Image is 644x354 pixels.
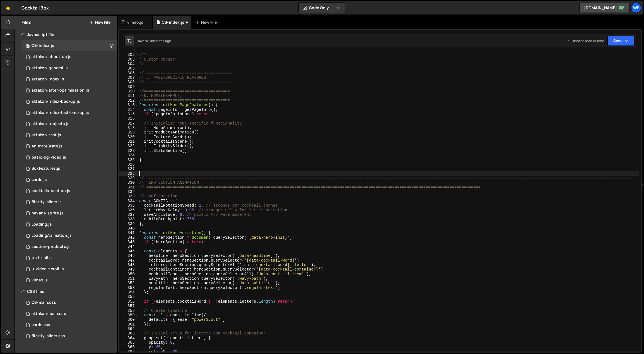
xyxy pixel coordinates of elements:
div: 311 [119,94,138,98]
a: [DOMAIN_NAME] [579,3,629,13]
div: aktakon-main.css [32,311,66,316]
div: BoxFeatures.js [32,166,60,171]
button: New File [90,20,110,25]
div: aktakon-index-backup.js [32,99,80,104]
div: 361 [119,322,138,327]
div: 12094/46487.css [21,297,117,308]
div: 353 [119,286,138,290]
div: CB-main.css [32,300,56,305]
div: 327 [119,167,138,171]
div: 313 [119,103,138,107]
div: 319 [119,130,138,135]
div: 324 [119,153,138,157]
div: aktakon-index.js [32,77,64,82]
div: vimeo.js [32,278,48,283]
div: 12094/45380.js [21,63,117,74]
div: text-split.js [32,255,55,260]
div: havana-sprite.js [32,211,64,216]
div: vimeo.js [127,20,143,25]
div: 337 [119,212,138,217]
a: 🤙 [1,1,15,15]
div: 333 [119,194,138,198]
div: 12094/46486.js [21,40,117,51]
div: 12094/45381.js [21,130,117,141]
a: We [631,3,641,13]
div: 318 [119,126,138,130]
div: 346 [119,253,138,258]
button: Code Only [299,3,346,13]
div: 12094/44174.js [21,96,117,107]
div: 331 [119,185,138,190]
div: aktakon-general.js [32,66,68,71]
div: 357 [119,304,138,308]
div: 309 [119,85,138,89]
div: 305 [119,66,138,71]
div: 354 [119,290,138,295]
div: section-products.js [32,244,71,249]
div: 366 [119,345,138,349]
div: 328 [119,171,138,176]
div: 320 [119,135,138,139]
div: 12094/43364.js [21,74,117,85]
div: basic-bg-video.js [32,155,66,160]
div: 304 [119,62,138,66]
div: 330 [119,180,138,185]
div: 364 [119,336,138,340]
div: 12094/30497.js [21,163,117,174]
div: 332 [119,190,138,194]
div: 322 [119,144,138,148]
div: AnimateStats.js [32,144,62,149]
div: 12094/36679.js [21,208,117,219]
div: CB-index.js [162,20,184,25]
div: aktakon-about-us.js [32,54,71,59]
div: 363 [119,331,138,336]
div: 356 [119,299,138,304]
div: aktakon-test.js [32,133,61,138]
div: 12094/44999.js [21,107,117,118]
div: 340 [119,226,138,231]
div: Saved [137,39,171,43]
div: 315 [119,112,138,116]
button: Save [607,36,635,46]
div: 355 [119,295,138,299]
div: Dev and prod in sync [566,39,604,43]
div: 342 [119,235,138,240]
div: 338 [119,217,138,221]
div: 360 [119,317,138,322]
div: 12094/29507.js [21,275,117,286]
div: Javascript files [15,29,117,40]
div: 12094/44521.js [21,51,117,63]
div: 308 [119,80,138,84]
div: 12094/36060.js [21,185,117,197]
div: 317 [119,121,138,126]
div: aktakon-projects.js [32,121,69,126]
div: 29 minutes ago [147,39,171,43]
div: 367 [119,350,138,354]
div: cocktails-section.js [32,188,70,193]
div: 352 [119,281,138,285]
div: cards.js [32,177,47,182]
div: 306 [119,71,138,75]
div: 12094/34884.js [21,219,117,230]
div: 344 [119,244,138,249]
div: flickity-slider.js [32,200,62,205]
div: 335 [119,203,138,208]
div: 303 [119,57,138,62]
div: 12094/46147.js [21,85,117,96]
div: 347 [119,258,138,263]
div: 345 [119,249,138,253]
div: 343 [119,240,138,244]
div: 350 [119,272,138,276]
div: 326 [119,162,138,167]
div: 12094/35474.js [21,197,117,208]
div: 12094/44389.js [21,118,117,130]
div: 12094/30492.js [21,230,117,241]
div: Cocktail Box [21,4,49,11]
div: Loading.js [32,222,52,227]
div: New File [196,20,219,25]
h2: Files [21,19,32,25]
div: 12094/36058.js [21,152,117,163]
div: 12094/30498.js [21,141,117,152]
div: 365 [119,340,138,345]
